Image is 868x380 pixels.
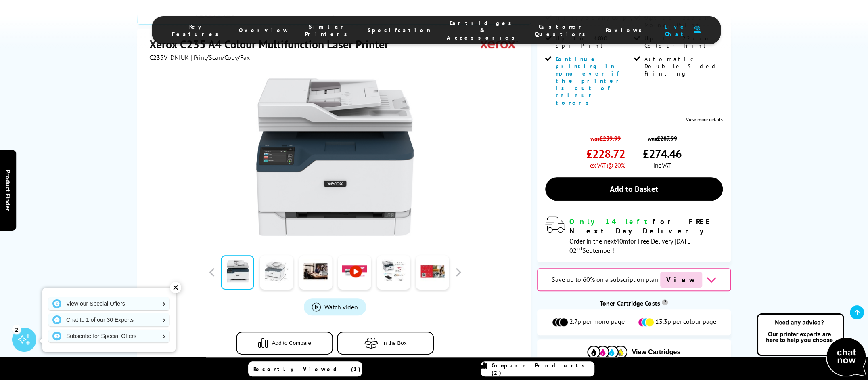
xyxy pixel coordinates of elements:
[657,134,677,142] strike: £287.99
[239,27,289,34] span: Overview
[569,237,693,254] span: Order in the next for Free Delivery [DATE] 02 September!
[170,282,181,293] div: ✕
[600,134,621,142] strike: £239.99
[337,332,434,355] button: In the Box
[492,362,594,376] span: Compare Products (2)
[12,325,21,334] div: 2
[382,340,406,346] span: In the Box
[272,340,311,346] span: Add to Compare
[535,23,590,38] span: Customer Questions
[644,55,721,77] span: Automatic Double Sided Printing
[606,27,646,34] span: Reviews
[643,146,682,161] span: £274.46
[587,346,627,358] img: Cartridges
[590,161,625,169] span: ex VAT @ 20%
[324,303,358,311] span: Watch video
[755,312,868,378] img: Open Live Chat window
[172,23,223,38] span: Key Features
[552,275,658,283] span: Save up to 60% on a subscription plan
[616,237,628,245] span: 40m
[305,23,351,38] span: Similar Printers
[654,161,671,169] span: inc VAT
[643,130,682,142] span: was
[686,116,723,122] a: View more details
[586,130,625,142] span: was
[586,146,625,161] span: £228.72
[48,297,169,310] a: View our Special Offers
[190,53,250,61] span: | Print/Scan/Copy/Fax
[569,217,653,226] span: Only 14 left
[447,19,519,41] span: Cartridges & Accessories
[577,245,582,252] sup: nd
[4,169,12,211] span: Product Finder
[694,26,701,34] img: user-headset-duotone.svg
[655,317,716,327] span: 13.3p per colour page
[545,177,723,201] a: Add to Basket
[662,23,690,38] span: Live Chat
[248,361,362,376] a: Recently Viewed (1)
[556,55,623,106] span: Continue printing in mono even if the printer is out of colour toners
[660,272,702,288] span: View
[543,345,725,359] button: View Cartridges
[48,330,169,342] a: Subscribe for Special Offers
[256,78,414,236] img: Xerox C235
[632,349,680,356] span: View Cartridges
[236,332,333,355] button: Add to Compare
[537,299,731,307] div: Toner Cartridge Costs
[253,365,361,373] span: Recently Viewed (1)
[368,27,431,34] span: Specification
[569,217,723,235] div: for FREE Next Day Delivery
[149,53,189,61] span: C235V_DNIUK
[545,217,723,254] div: modal_delivery
[481,361,594,376] a: Compare Products (2)
[662,299,668,305] sup: Cost per page
[48,313,169,326] a: Chat to 1 of our 30 Experts
[304,298,366,315] a: Product_All_Videos
[569,317,625,327] span: 2.7p per mono page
